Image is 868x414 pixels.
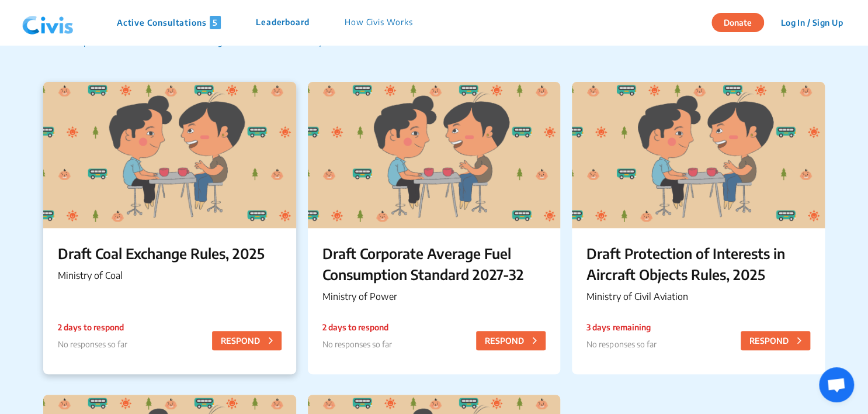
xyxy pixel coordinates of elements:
p: Leaderboard [256,16,310,29]
p: 2 days to respond [322,321,392,333]
button: RESPOND [212,331,282,350]
p: Active Consultations [117,16,221,29]
button: RESPOND [476,331,546,350]
p: Ministry of Civil Aviation [586,289,810,303]
p: Draft Corporate Average Fuel Consumption Standard 2027-32 [322,243,546,285]
p: Ministry of Power [322,289,546,303]
p: 2 days to respond [58,321,127,333]
button: Log In / Sign Up [773,13,850,32]
div: Open chat [819,367,854,402]
p: Draft Coal Exchange Rules, 2025 [58,243,281,264]
a: Draft Protection of Interests in Aircraft Objects Rules, 2025Ministry of Civil Aviation3 days rem... [572,82,824,374]
a: Donate [711,16,773,27]
span: No responses so far [322,339,392,349]
span: 5 [210,16,221,29]
a: Draft Coal Exchange Rules, 2025Ministry of Coal2 days to respond No responses so farRESPOND [43,82,296,374]
p: How Civis Works [345,16,413,29]
p: Ministry of Coal [58,268,281,282]
p: 3 days remaining [586,321,656,333]
img: navlogo.png [18,5,78,40]
p: Draft Protection of Interests in Aircraft Objects Rules, 2025 [586,243,810,285]
span: No responses so far [58,339,127,349]
button: RESPOND [741,331,810,350]
span: No responses so far [586,339,656,349]
a: Draft Corporate Average Fuel Consumption Standard 2027-32Ministry of Power2 days to respond No re... [308,82,560,374]
button: Donate [711,13,764,32]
